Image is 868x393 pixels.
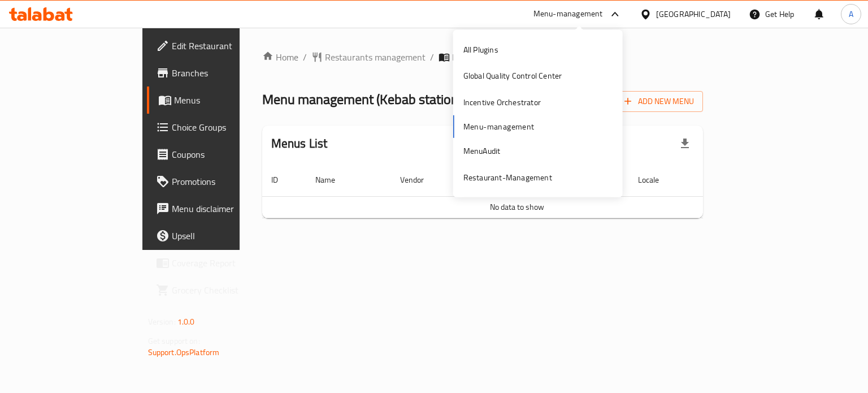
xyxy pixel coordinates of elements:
[147,195,288,222] a: Menu disclaimer
[615,91,703,112] button: Add New Menu
[262,87,539,112] span: Menu management ( Kebab station restaurant llc )
[172,39,279,53] span: Edit Restaurant
[311,50,426,64] a: Restaurants management
[463,145,501,157] div: MenuAudit
[172,202,279,215] span: Menu disclaimer
[172,229,279,243] span: Upsell
[325,50,426,64] span: Restaurants management
[172,283,279,297] span: Grocery Checklist
[638,173,674,187] span: Locale
[624,94,694,109] span: Add New Menu
[533,7,603,21] div: Menu-management
[147,277,288,304] a: Grocery Checklist
[147,168,288,195] a: Promotions
[452,50,478,64] span: Menus
[147,222,288,249] a: Upsell
[148,334,200,348] span: Get support on:
[172,175,279,188] span: Promotions
[172,120,279,134] span: Choice Groups
[177,314,195,329] span: 1.0.0
[303,50,307,64] li: /
[147,32,288,59] a: Edit Restaurant
[463,171,552,183] div: Restaurant-Management
[147,87,288,114] a: Menus
[147,114,288,141] a: Choice Groups
[490,200,544,214] span: No data to show
[147,141,288,168] a: Coupons
[172,66,279,80] span: Branches
[463,44,498,56] div: All Plugins
[147,249,288,277] a: Coverage Report
[430,50,434,64] li: /
[271,173,293,187] span: ID
[271,135,328,152] h2: Menus List
[174,93,279,107] span: Menus
[172,256,279,270] span: Coverage Report
[656,8,731,20] div: [GEOGRAPHIC_DATA]
[315,173,350,187] span: Name
[849,8,853,20] span: A
[463,70,562,82] div: Global Quality Control Center
[687,162,772,197] th: Actions
[172,148,279,161] span: Coupons
[671,130,698,157] div: Export file
[400,173,439,187] span: Vendor
[463,96,541,109] div: Incentive Orchestrator
[148,314,176,329] span: Version:
[148,345,220,360] a: Support.OpsPlatform
[147,59,288,87] a: Branches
